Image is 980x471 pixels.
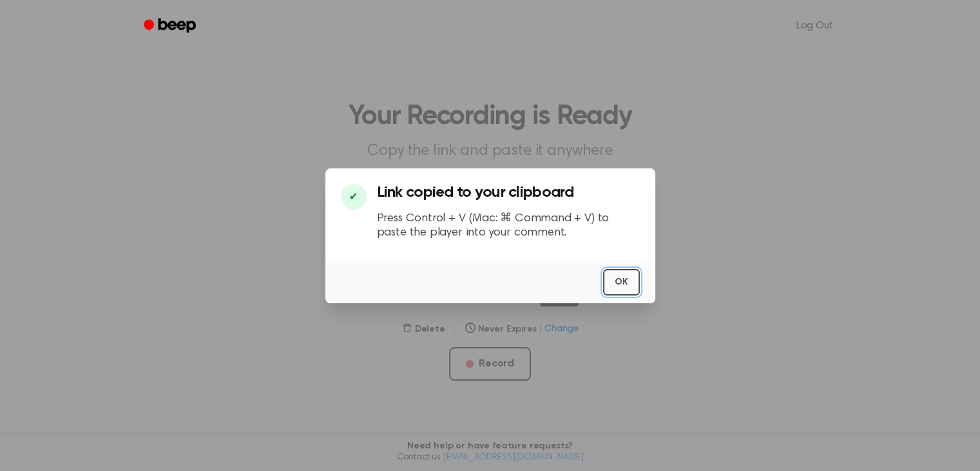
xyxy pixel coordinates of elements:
[135,14,207,39] a: Beep
[377,184,640,201] h3: Link copied to your clipboard
[377,212,640,241] p: Press Control + V (Mac: ⌘ Command + V) to paste the player into your comment.
[603,269,640,296] button: OK
[341,184,367,210] div: ✔
[783,10,846,41] a: Log Out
